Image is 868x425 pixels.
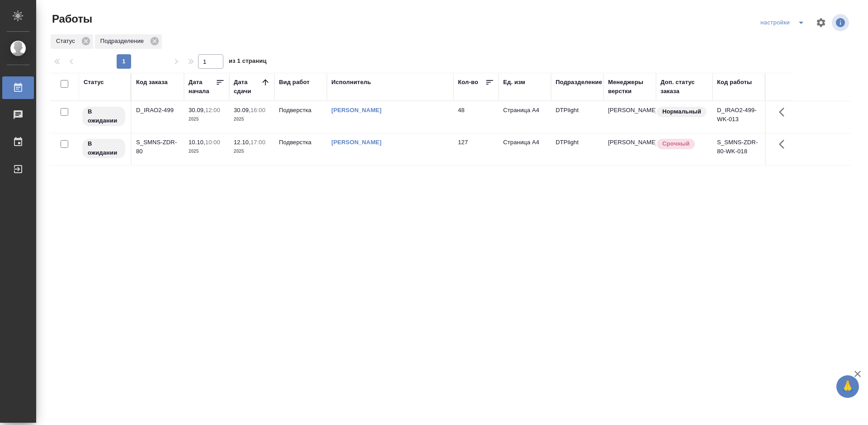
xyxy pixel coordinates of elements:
[840,377,855,396] span: 🙏
[136,106,179,115] div: D_IRAO2-499
[234,78,261,96] div: Дата сдачи
[453,101,499,133] td: 48
[608,138,651,147] p: [PERSON_NAME]
[608,106,651,115] p: [PERSON_NAME]
[229,56,267,69] span: из 1 страниц
[189,107,205,113] p: 30.09,
[136,78,168,87] div: Код заказа
[717,78,752,87] div: Код работы
[95,34,162,49] div: Подразделение
[88,107,120,125] p: В ожидании
[279,138,322,147] p: Подверстка
[499,133,551,165] td: Страница А4
[712,133,765,165] td: S_SMNS-ZDR-80-WK-018
[331,107,382,113] a: [PERSON_NAME]
[234,107,250,113] p: 30.09,
[836,375,859,398] button: 🙏
[712,101,765,133] td: D_IRAO2-499-WK-013
[56,37,78,46] p: Статус
[189,78,216,96] div: Дата начала
[608,78,651,96] div: Менеджеры верстки
[84,78,104,87] div: Статус
[774,133,795,155] button: Здесь прячутся важные кнопки
[832,14,851,31] span: Посмотреть информацию
[503,78,525,87] div: Ед. изм
[234,139,250,146] p: 12.10,
[100,37,147,46] p: Подразделение
[88,139,120,157] p: В ожидании
[51,34,93,49] div: Статус
[234,115,270,124] p: 2025
[81,106,126,127] div: Исполнитель назначен, приступать к работе пока рано
[662,139,689,148] p: Срочный
[279,106,322,115] p: Подверстка
[50,12,92,26] span: Работы
[662,107,701,116] p: Нормальный
[136,138,179,156] div: S_SMNS-ZDR-80
[189,147,225,156] p: 2025
[205,107,220,113] p: 12:00
[279,78,310,87] div: Вид работ
[189,115,225,124] p: 2025
[189,139,205,146] p: 10.10,
[453,133,499,165] td: 127
[758,15,810,30] div: split button
[551,133,604,165] td: DTPlight
[234,147,270,156] p: 2025
[81,138,126,159] div: Исполнитель назначен, приступать к работе пока рано
[774,101,795,123] button: Здесь прячутся важные кнопки
[250,139,265,146] p: 17:00
[499,101,551,133] td: Страница А4
[660,78,708,96] div: Доп. статус заказа
[250,107,265,113] p: 16:00
[331,139,382,146] a: [PERSON_NAME]
[458,78,478,87] div: Кол-во
[810,12,832,33] span: Настроить таблицу
[331,78,371,87] div: Исполнитель
[556,78,602,87] div: Подразделение
[205,139,220,146] p: 10:00
[551,101,604,133] td: DTPlight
